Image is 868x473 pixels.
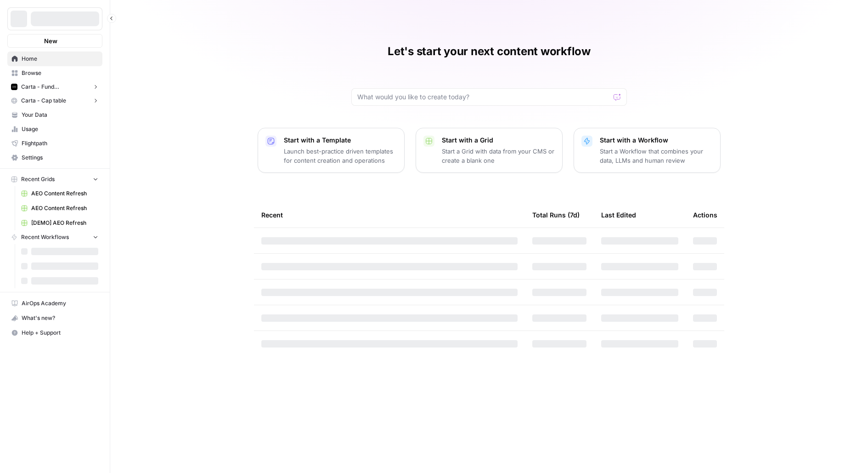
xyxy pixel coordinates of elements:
[7,172,102,186] button: Recent Grids
[44,36,57,46] span: New
[22,299,98,308] span: AirOps Academy
[21,233,69,241] span: Recent Workflows
[442,136,555,145] p: Start with a Grid
[22,69,98,77] span: Browse
[532,202,580,228] div: Total Runs (7d)
[601,202,636,228] div: Last Edited
[22,111,98,119] span: Your Data
[261,202,518,228] div: Recent
[17,216,102,230] a: [DEMO] AEO Refresh
[357,92,610,102] input: What would you like to create today?
[21,97,66,105] span: Carta - Cap table
[21,83,89,91] span: Carta - Fund Administration
[31,219,98,227] span: [DEMO] AEO Refresh
[693,202,717,228] div: Actions
[416,128,563,173] button: Start with a GridStart a Grid with data from your CMS or create a blank one
[22,329,98,337] span: Help + Support
[22,154,98,162] span: Settings
[7,108,102,122] a: Your Data
[7,94,102,108] button: Carta - Cap table
[7,311,102,325] button: What's new?
[7,296,102,311] a: AirOps Academy
[574,128,721,173] button: Start with a WorkflowStart a Workflow that combines your data, LLMs and human review
[8,311,102,325] div: What's new?
[388,44,591,59] h1: Let's start your next content workflow
[17,201,102,216] a: AEO Content Refresh
[284,147,397,165] p: Launch best-practice driven templates for content creation and operations
[31,204,98,212] span: AEO Content Refresh
[7,325,102,340] button: Help + Support
[284,136,397,145] p: Start with a Template
[31,189,98,198] span: AEO Content Refresh
[21,175,55,183] span: Recent Grids
[7,34,102,48] button: New
[7,66,102,80] a: Browse
[22,55,98,63] span: Home
[7,136,102,151] a: Flightpath
[7,150,102,165] a: Settings
[7,80,102,94] button: Carta - Fund Administration
[11,84,17,90] img: c35yeiwf0qjehltklbh57st2xhbo
[22,139,98,148] span: Flightpath
[7,122,102,137] a: Usage
[22,125,98,133] span: Usage
[7,51,102,66] a: Home
[7,230,102,244] button: Recent Workflows
[442,147,555,165] p: Start a Grid with data from your CMS or create a blank one
[258,128,405,173] button: Start with a TemplateLaunch best-practice driven templates for content creation and operations
[600,136,713,145] p: Start with a Workflow
[600,147,713,165] p: Start a Workflow that combines your data, LLMs and human review
[17,186,102,201] a: AEO Content Refresh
